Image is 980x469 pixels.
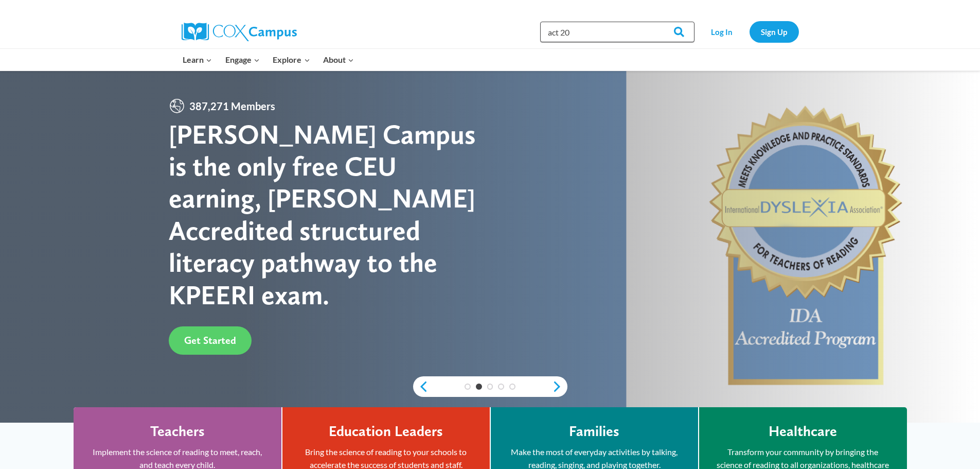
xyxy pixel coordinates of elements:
h4: Teachers [150,423,205,440]
nav: Primary Navigation [176,49,361,71]
span: 387,271 Members [185,98,279,114]
button: Child menu of Engage [219,49,266,71]
h4: Families [569,423,619,440]
a: previous [413,380,429,393]
h4: Healthcare [769,423,837,440]
nav: Secondary Navigation [700,21,799,42]
a: 4 [498,384,504,390]
a: Get Started [169,326,252,355]
a: 2 [476,384,482,390]
a: Sign Up [750,21,799,42]
a: 3 [487,384,493,390]
div: [PERSON_NAME] Campus is the only free CEU earning, [PERSON_NAME] Accredited structured literacy p... [169,118,490,311]
input: Search Cox Campus [540,22,694,42]
a: next [552,380,567,393]
a: 1 [465,384,471,390]
span: Get Started [184,334,236,346]
a: 5 [509,384,515,390]
button: Child menu of Learn [176,49,219,71]
button: Child menu of Explore [266,49,317,71]
a: Log In [700,21,744,42]
button: Child menu of About [316,49,361,71]
h4: Education Leaders [329,423,443,440]
div: content slider buttons [413,376,567,397]
img: Cox Campus [182,23,297,41]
